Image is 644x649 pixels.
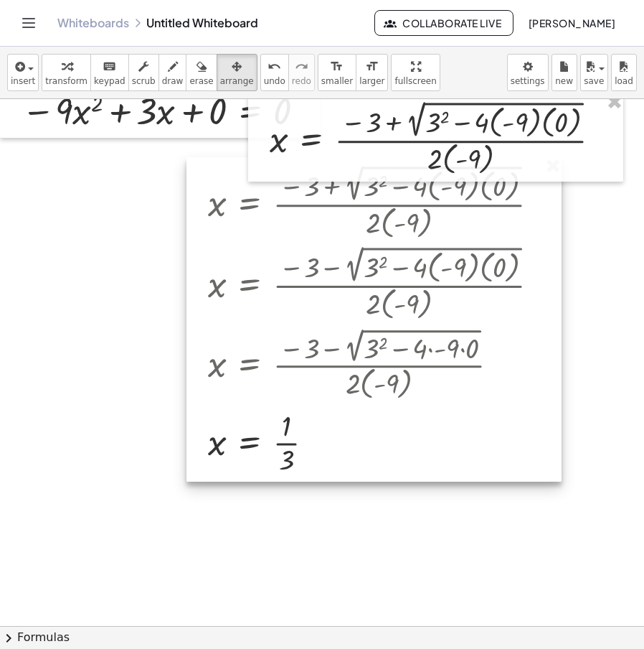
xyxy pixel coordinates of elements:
button: format_sizelarger [356,54,388,91]
button: undoundo [260,54,289,91]
button: draw [158,54,187,91]
span: transform [45,76,87,86]
button: keyboardkeypad [90,54,129,91]
span: new [555,76,573,86]
button: settings [507,54,549,91]
i: redo [295,58,308,75]
button: transform [42,54,91,91]
span: undo [264,76,285,86]
span: smaller [321,76,353,86]
button: redoredo [288,54,315,91]
button: arrange [217,54,257,91]
span: save [584,76,604,86]
button: format_sizesmaller [318,54,356,91]
span: scrub [132,76,156,86]
span: erase [189,76,213,86]
span: settings [511,76,545,86]
button: load [611,54,637,91]
span: Collaborate Live [387,17,501,29]
button: Collaborate Live [374,10,513,36]
a: Whiteboards [57,16,129,30]
button: new [551,54,577,91]
span: larger [359,76,384,86]
button: Toggle navigation [17,11,40,34]
span: arrange [220,76,254,86]
i: undo [267,58,281,75]
button: insert [7,54,39,91]
i: format_size [365,58,379,75]
span: [PERSON_NAME] [528,17,615,29]
span: load [615,76,633,86]
i: keyboard [103,58,116,75]
button: erase [186,54,217,91]
span: keypad [94,76,126,86]
span: draw [162,76,184,86]
button: fullscreen [391,54,440,91]
button: scrub [128,54,159,91]
button: save [580,54,608,91]
i: format_size [330,58,344,75]
span: redo [292,76,311,86]
span: fullscreen [394,76,436,86]
span: insert [11,76,35,86]
button: [PERSON_NAME] [516,10,627,36]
